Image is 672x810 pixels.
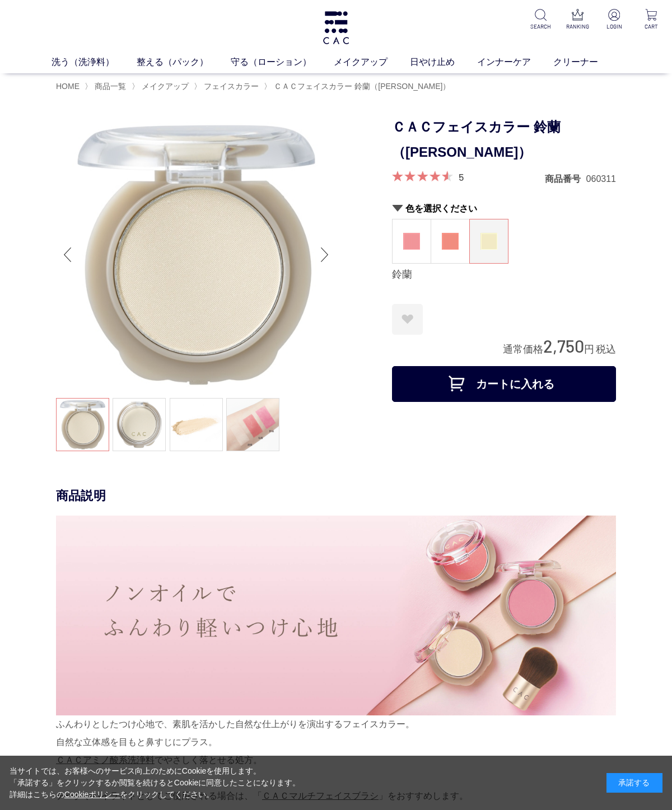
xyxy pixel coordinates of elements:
[142,82,189,91] span: メイクアップ
[606,773,662,793] div: 承諾する
[10,765,301,800] div: 当サイトでは、お客様へのサービス向上のためにCookieを使用します。 「承諾する」をクリックするか閲覧を続けるとCookieに同意したことになります。 詳細はこちらの をクリックしてください。
[392,203,616,214] h2: 色を選択ください
[321,11,351,44] img: logo
[393,219,431,263] a: 秋桜
[596,344,616,355] span: 税込
[52,55,137,69] a: 洗う（洗浄料）
[139,82,189,91] a: メイクアップ
[480,233,497,250] img: 鈴蘭
[392,304,423,335] a: お気に入りに登録する
[56,232,78,277] div: Previous slide
[56,488,616,504] div: 商品説明
[231,55,334,69] a: 守る（ローション）
[132,81,192,92] li: 〉
[603,22,626,31] p: LOGIN
[202,82,259,91] a: フェイスカラー
[503,344,543,355] span: 通常価格
[529,22,552,31] p: SEARCH
[64,790,120,799] a: Cookieポリシー
[392,366,616,402] button: カートに入れる
[403,233,420,250] img: 秋桜
[56,82,80,91] a: HOME
[431,219,470,264] dl: 柘榴
[56,115,336,395] img: ＣＡＣフェイスカラー 鈴蘭（すずらん） 鈴蘭
[392,115,616,165] h1: ＣＡＣフェイスカラー 鈴蘭（[PERSON_NAME]）
[603,9,626,31] a: LOGIN
[477,55,553,69] a: インナーケア
[553,55,620,69] a: クリーナー
[56,516,616,805] div: ふんわりとしたつけ心地で、素肌を活かした自然な仕上がりを演出するフェイスカラー。 自然な立体感を目もと鼻すじにプラス。 でやさしく落とせる処方。 チークやハイライトとしてご使用される場合は、「 ...
[586,173,616,185] dd: 060311
[410,55,477,69] a: 日やけ止め
[272,82,450,91] a: ＣＡＣフェイスカラー 鈴蘭（[PERSON_NAME]）
[92,82,126,91] a: 商品一覧
[566,9,589,31] a: RANKING
[85,81,129,92] li: 〉
[469,219,508,264] dl: 鈴蘭
[529,9,552,31] a: SEARCH
[566,22,589,31] p: RANKING
[640,22,663,31] p: CART
[264,81,453,92] li: 〉
[392,268,616,282] div: 鈴蘭
[56,755,155,765] a: ＣＡＣアミノ酸系洗浄料
[392,219,431,264] dl: 秋桜
[314,232,336,277] div: Next slide
[137,55,231,69] a: 整える（パック）
[95,82,126,91] span: 商品一覧
[194,81,262,92] li: 〉
[204,82,259,91] span: フェイスカラー
[274,82,450,91] span: ＣＡＣフェイスカラー 鈴蘭（[PERSON_NAME]）
[640,9,663,31] a: CART
[543,335,584,356] span: 2,750
[584,344,594,355] span: 円
[334,55,410,69] a: メイクアップ
[431,219,469,263] a: 柘榴
[442,233,459,250] img: 柘榴
[459,171,464,183] a: 5
[545,173,586,185] dt: 商品番号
